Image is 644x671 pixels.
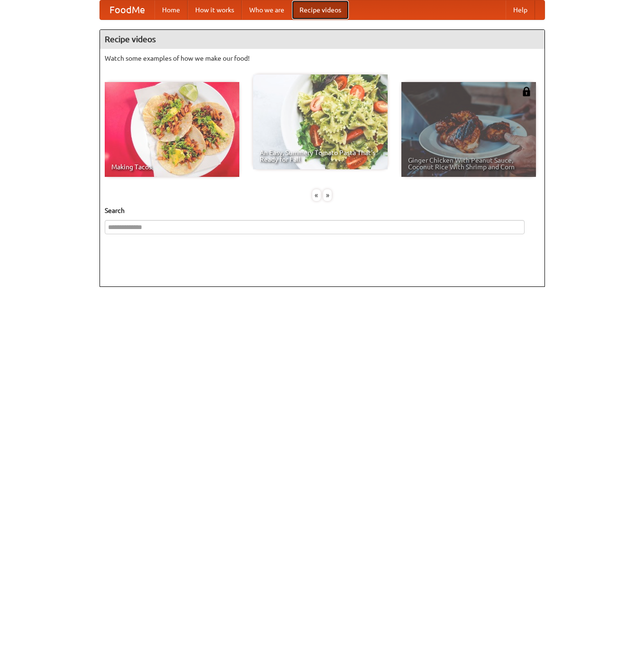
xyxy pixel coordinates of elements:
img: 483408.png [522,87,531,96]
a: Making Tacos [105,82,239,177]
div: « [312,189,321,201]
a: Home [154,0,188,19]
span: An Easy, Summery Tomato Pasta That's Ready for Fall [260,149,381,163]
p: Watch some examples of how we make our food! [105,54,540,63]
span: Making Tacos [111,164,233,170]
h5: Search [105,206,540,215]
a: Help [506,0,535,19]
a: Who we are [242,0,292,19]
a: How it works [188,0,242,19]
a: Recipe videos [292,0,349,19]
a: An Easy, Summery Tomato Pasta That's Ready for Fall [253,74,388,169]
div: » [323,189,332,201]
a: FoodMe [100,0,154,19]
h4: Recipe videos [100,30,544,49]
